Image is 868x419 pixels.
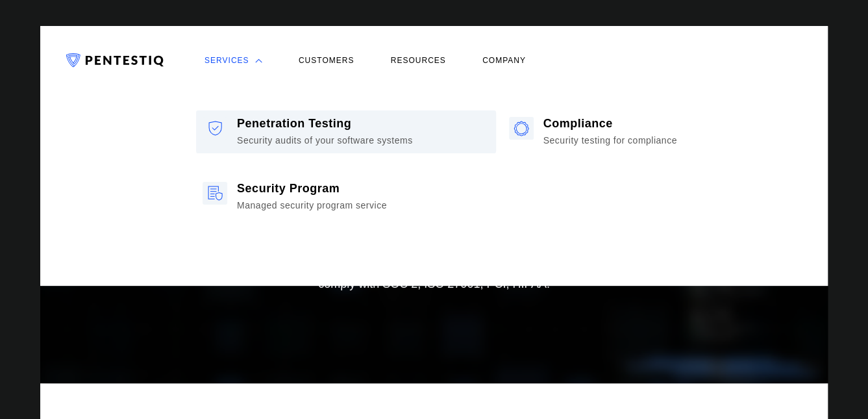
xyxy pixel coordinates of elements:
a: Company [478,52,543,69]
div: Security Program [237,182,387,196]
div: Compliance [543,117,677,131]
div: Penetration Testing [237,117,413,131]
div: Security testing for compliance [543,131,677,147]
div: Managed security program service [237,196,387,212]
a: Services [201,52,266,69]
img: icon [208,186,223,201]
img: icon [514,121,529,136]
a: icon Security Program Managed security program service [196,175,496,218]
a: icon Penetration Testing Security audits of your software systems [196,110,496,153]
a: Resources [387,52,450,69]
a: Customers [295,52,358,69]
img: icon [208,121,222,136]
a: icon Compliance Security testing for compliance [502,110,802,153]
div: Security audits of your software systems [237,131,413,147]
